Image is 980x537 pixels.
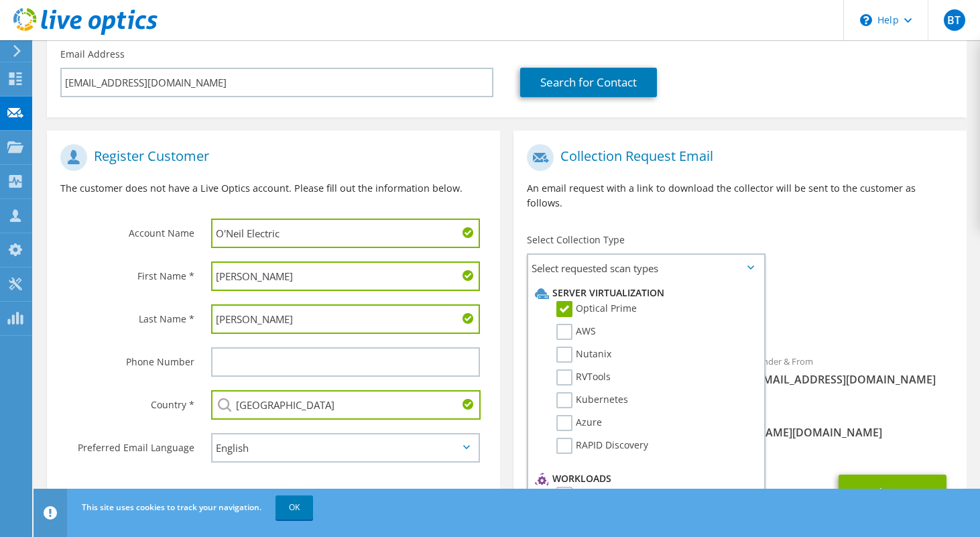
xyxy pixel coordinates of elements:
[556,347,611,363] label: Nutanix
[556,369,611,385] label: RVTools
[60,304,194,326] label: Last Name *
[60,48,125,61] label: Email Address
[556,438,648,454] label: RAPID Discovery
[60,347,194,369] label: Phone Number
[60,261,194,283] label: First Name *
[520,68,657,97] a: Search for Contact
[513,347,740,394] div: To
[527,181,953,211] p: An email request with a link to download the collector will be sent to the customer as follows.
[556,415,602,431] label: Azure
[82,501,261,513] span: This site uses cookies to track your navigation.
[275,495,313,520] a: OK
[532,285,757,301] li: Server Virtualization
[60,433,194,455] label: Preferred Email Language
[527,233,625,247] label: Select Collection Type
[513,287,967,341] div: Requested Collections
[860,14,872,26] svg: \n
[556,324,596,340] label: AWS
[944,9,965,31] span: BT
[839,475,946,511] button: Send Request
[532,471,757,487] li: Workloads
[556,392,628,408] label: Kubernetes
[513,400,967,461] div: CC & Reply To
[556,301,637,317] label: Optical Prime
[753,372,953,387] span: [EMAIL_ADDRESS][DOMAIN_NAME]
[556,487,625,503] label: SQL Server
[60,181,487,196] p: The customer does not have a Live Optics account. Please fill out the information below.
[60,219,194,240] label: Account Name
[60,144,480,171] h1: Register Customer
[60,390,194,412] label: Country *
[740,347,967,394] div: Sender & From
[528,255,763,282] span: Select requested scan types
[527,144,946,171] h1: Collection Request Email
